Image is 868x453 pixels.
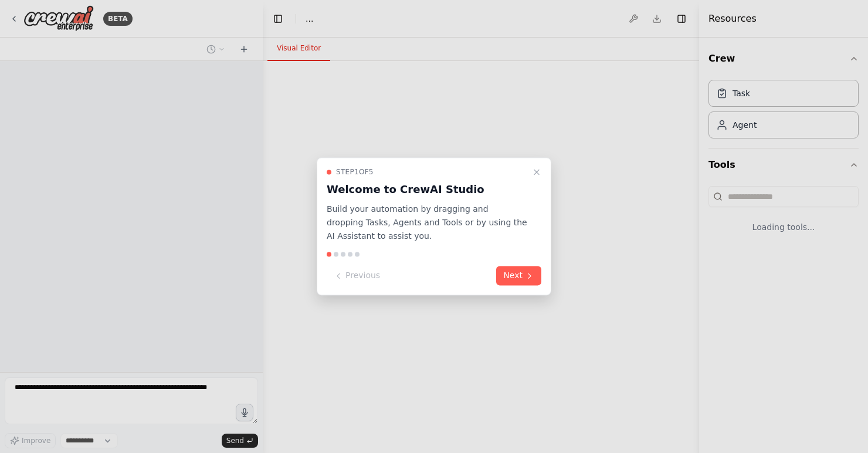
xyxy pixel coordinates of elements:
h3: Welcome to CrewAI Studio [327,181,527,198]
button: Next [496,266,541,286]
button: Close walkthrough [530,165,544,179]
span: Step 1 of 5 [336,167,374,177]
p: Build your automation by dragging and dropping Tasks, Agents and Tools or by using the AI Assista... [327,202,527,242]
button: Hide left sidebar [270,11,286,27]
button: Previous [327,266,387,286]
